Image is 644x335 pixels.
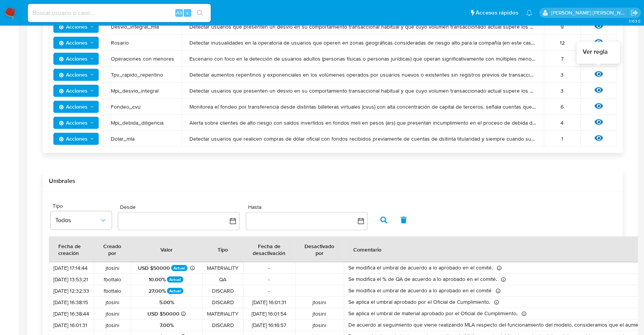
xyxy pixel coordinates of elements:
span: 3.163.0 [628,18,640,24]
span: Alt [176,9,182,16]
p: mercedes.medrano@mercadolibre.com [551,9,628,16]
button: search-icon [192,8,208,18]
a: Notificaciones [526,10,532,16]
input: Buscar usuario o caso... [28,8,211,18]
span: Ver regla [583,48,608,56]
a: Salir [630,9,638,17]
span: s [186,9,189,16]
span: Accesos rápidos [476,9,518,17]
